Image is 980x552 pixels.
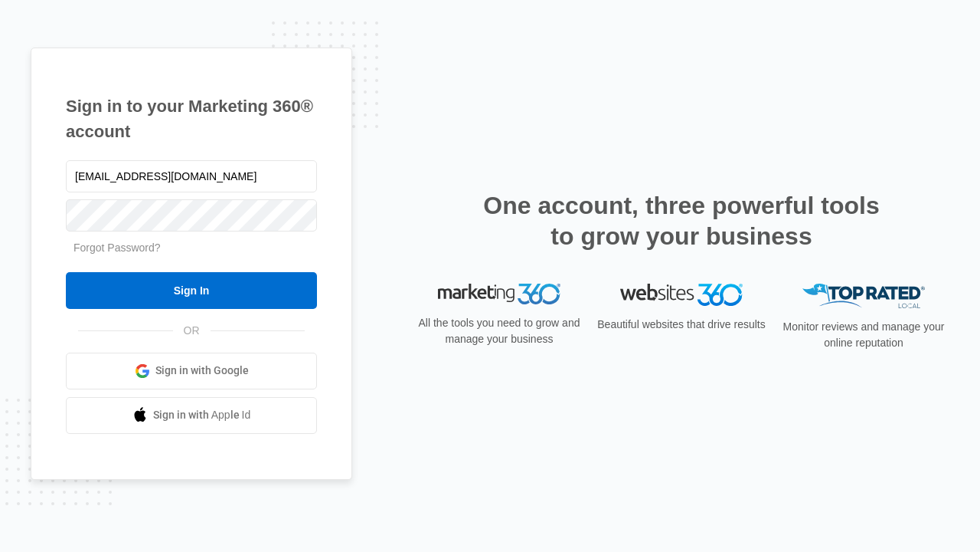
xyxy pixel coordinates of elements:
[620,284,743,306] img: Websites 360
[778,319,949,351] p: Monitor reviews and manage your online reputation
[596,317,767,333] p: Beautiful websites that drive results
[479,190,884,251] h2: One account, three powerful tools to grow your business
[73,242,161,254] a: Forgot Password?
[173,323,211,339] span: OR
[802,284,925,309] img: Top Rated Local
[66,272,317,309] input: Sign In
[155,363,249,379] span: Sign in with Google
[66,353,317,389] a: Sign in with Google
[438,284,560,305] img: Marketing 360
[66,397,317,434] a: Sign in with Apple Id
[66,160,317,192] input: Email
[66,94,317,144] h1: Sign in to your Marketing 360® account
[413,315,585,347] p: All the tools you need to grow and manage your business
[153,407,251,423] span: Sign in with Apple Id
